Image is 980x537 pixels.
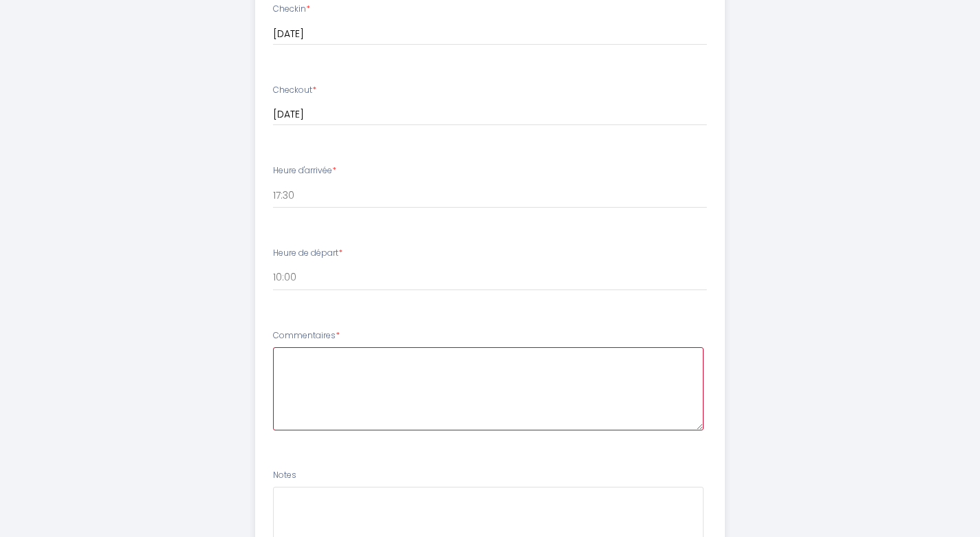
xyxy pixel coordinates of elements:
label: Commentaires [273,329,340,342]
label: Notes [273,469,296,482]
label: Heure de départ [273,247,342,260]
label: Heure d'arrivée [273,164,336,177]
label: Checkin [273,3,310,16]
label: Checkout [273,84,316,97]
